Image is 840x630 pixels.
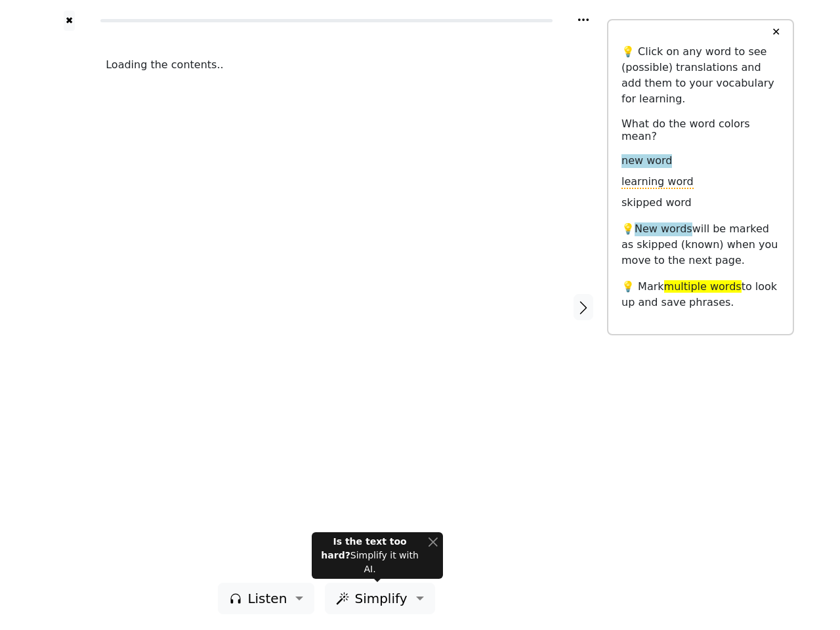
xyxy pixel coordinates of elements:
[247,589,287,608] span: Listen
[621,196,692,210] span: skipped word
[354,589,407,608] span: Simplify
[764,20,788,44] button: ✕
[621,221,780,268] p: 💡 will be marked as skipped (known) when you move to the next page.
[621,44,780,107] p: 💡 Click on any word to see (possible) translations and add them to your vocabulary for learning.
[317,535,423,576] div: Simplify it with AI.
[321,536,406,560] strong: Is the text too hard?
[635,222,692,236] span: New words
[621,279,780,310] p: 💡 Mark to look up and save phrases.
[621,175,694,189] span: learning word
[621,154,672,168] span: new word
[621,117,780,142] h6: What do the word colors mean?
[664,280,742,293] span: multiple words
[325,583,434,614] button: Simplify
[64,10,75,31] button: ✖
[218,583,314,614] button: Listen
[428,535,438,549] button: Close
[106,57,547,73] div: Loading the contents..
